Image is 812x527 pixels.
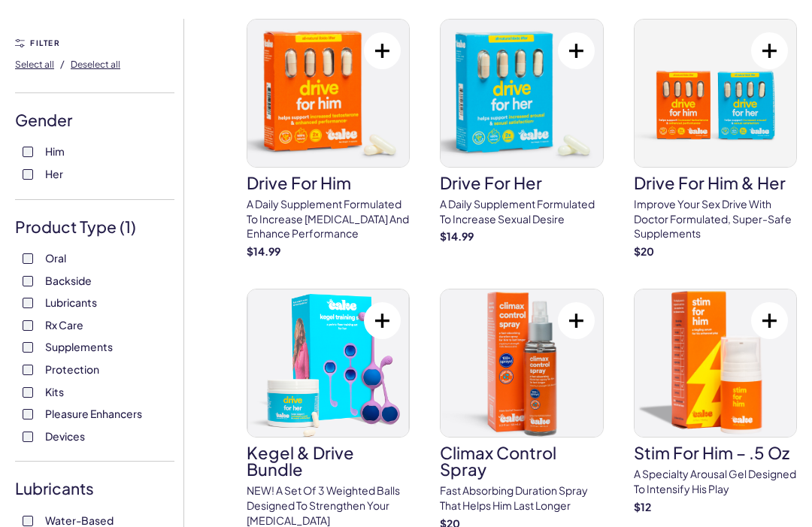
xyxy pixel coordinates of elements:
[23,409,33,419] input: Pleasure Enhancers
[45,292,97,312] span: Lubricants
[440,197,603,226] p: A daily supplement formulated to increase sexual desire
[440,483,603,513] p: Fast absorbing duration spray that helps him last longer
[441,289,602,437] img: Climax Control Spray
[23,320,33,331] input: Rx Care
[634,467,797,496] p: A specialty arousal gel designed to intensify his play
[45,315,83,335] span: Rx Care
[247,20,409,167] img: drive for him
[23,276,33,286] input: Backside
[440,174,603,191] h3: drive for her
[634,444,797,461] h3: Stim For Him – .5 oz
[441,20,602,167] img: drive for her
[45,248,66,268] span: Oral
[45,337,113,356] span: Supplements
[247,444,410,477] h3: Kegel & Drive Bundle
[635,20,796,167] img: drive for him & her
[15,59,54,70] span: Select all
[440,19,603,244] a: drive for herdrive for herA daily supplement formulated to increase sexual desire$14.99
[45,426,85,446] span: Devices
[634,244,654,258] strong: $ 20
[247,289,409,437] img: Kegel & Drive Bundle
[45,141,65,161] span: Him
[23,432,33,442] input: Devices
[23,253,33,264] input: Oral
[45,404,142,423] span: Pleasure Enhancers
[247,174,410,191] h3: drive for him
[23,169,33,180] input: Her
[23,342,33,353] input: Supplements
[71,52,120,76] button: Deselect all
[440,229,474,243] strong: $ 14.99
[23,516,33,526] input: Water-Based
[45,271,92,290] span: Backside
[634,174,797,191] h3: drive for him & her
[635,289,796,437] img: Stim For Him – .5 oz
[23,387,33,398] input: Kits
[23,298,33,308] input: Lubricants
[634,197,797,241] p: Improve your sex drive with doctor formulated, super-safe supplements
[71,59,120,70] span: Deselect all
[23,365,33,375] input: Protection
[247,197,410,241] p: A daily supplement formulated to increase [MEDICAL_DATA] and enhance performance
[247,244,280,258] strong: $ 14.99
[45,164,63,183] span: Her
[45,382,64,401] span: Kits
[440,444,603,477] h3: Climax Control Spray
[23,147,33,157] input: Him
[15,52,54,76] button: Select all
[634,19,797,259] a: drive for him & herdrive for him & herImprove your sex drive with doctor formulated, super-safe s...
[45,359,99,379] span: Protection
[60,57,65,71] span: /
[247,19,410,259] a: drive for himdrive for himA daily supplement formulated to increase [MEDICAL_DATA] and enhance pe...
[634,500,651,513] strong: $ 12
[634,289,797,514] a: Stim For Him – .5 ozStim For Him – .5 ozA specialty arousal gel designed to intensify his play$12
